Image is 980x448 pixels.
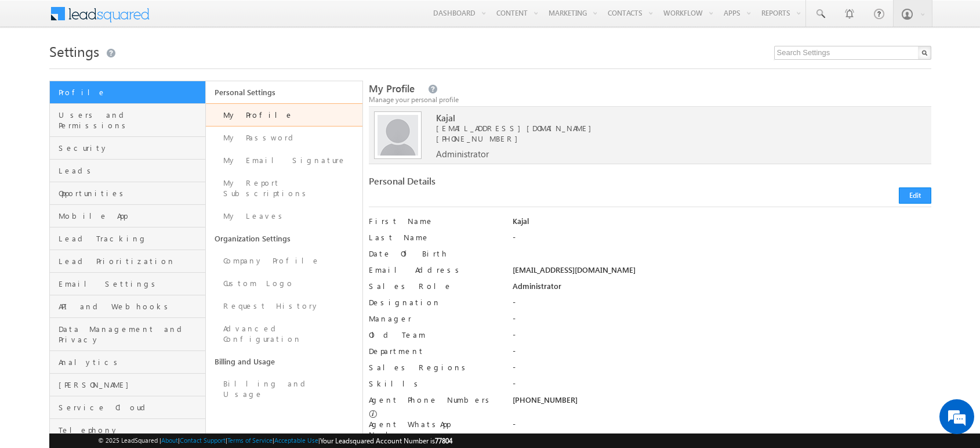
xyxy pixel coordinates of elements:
input: Search Settings [774,46,931,60]
label: Agent WhatsApp Numbers [369,419,499,440]
label: Email Address [369,265,499,275]
div: - [513,378,931,395]
a: Opportunities [50,182,206,205]
span: Leads [59,165,203,176]
div: - [513,232,931,248]
label: Manager [369,313,499,324]
span: Data Management and Privacy [59,324,203,345]
span: Kajal [436,113,886,123]
div: - [513,419,931,435]
a: Billing and Usage [206,373,362,406]
div: [EMAIL_ADDRESS][DOMAIN_NAME] [513,265,931,281]
div: Kajal [513,216,931,232]
a: My Profile [206,103,362,127]
span: [PHONE_NUMBER] [436,133,524,143]
a: Advanced Configuration [206,317,362,351]
a: My Leaves [206,205,362,227]
span: Mobile App [59,211,203,221]
span: Settings [49,42,99,60]
a: Terms of Service [227,436,273,444]
a: Telephony [50,419,206,442]
span: [EMAIL_ADDRESS][DOMAIN_NAME] [436,123,886,133]
label: Last Name [369,232,499,243]
span: Profile [59,87,203,97]
label: Designation [369,297,499,308]
span: 77804 [435,436,452,445]
button: Edit [899,187,931,204]
a: Mobile App [50,205,206,227]
span: Telephony [59,425,203,435]
span: Service Cloud [59,402,203,413]
label: Agent Phone Numbers [369,395,493,405]
a: My Email Signature [206,149,362,172]
div: - [513,313,931,330]
span: Email Settings [59,279,203,289]
span: My Profile [369,82,415,95]
div: - [513,346,931,362]
a: Acceptable Use [274,436,318,444]
a: Request History [206,295,362,317]
a: API and Webhooks [50,295,206,318]
span: Administrator [436,149,489,159]
div: [PHONE_NUMBER] [513,395,931,411]
span: Lead Tracking [59,233,203,244]
div: - [513,297,931,313]
a: Analytics [50,351,206,374]
a: Lead Tracking [50,227,206,250]
span: Lead Prioritization [59,256,203,266]
label: Old Team [369,330,499,340]
div: - [513,330,931,346]
span: Opportunities [59,188,203,198]
a: Company Profile [206,250,362,272]
a: Leads [50,160,206,182]
a: Organization Settings [206,227,362,250]
span: © 2025 LeadSquared | | | | | [98,435,452,446]
label: Sales Role [369,281,499,291]
div: Personal Details [369,176,643,192]
span: Users and Permissions [59,110,203,131]
a: My Password [206,127,362,149]
a: Custom Logo [206,272,362,295]
a: Contact Support [180,436,226,444]
span: [PERSON_NAME] [59,380,203,390]
a: My Report Subscriptions [206,172,362,205]
a: Users and Permissions [50,104,206,137]
span: Your Leadsquared Account Number is [320,436,452,445]
a: Billing and Usage [206,351,362,373]
a: Security [50,137,206,160]
div: - [513,362,931,378]
a: [PERSON_NAME] [50,374,206,396]
a: Email Settings [50,273,206,295]
label: Date Of Birth [369,248,499,259]
span: Analytics [59,357,203,367]
div: Administrator [513,281,931,297]
a: Lead Prioritization [50,250,206,273]
a: Personal Settings [206,81,362,103]
div: Manage your personal profile [369,95,931,105]
label: Sales Regions [369,362,499,373]
span: Security [59,143,203,153]
a: About [161,436,178,444]
a: Service Cloud [50,396,206,419]
label: Skills [369,378,499,389]
label: Department [369,346,499,356]
a: Profile [50,81,206,104]
a: Data Management and Privacy [50,318,206,351]
span: API and Webhooks [59,301,203,312]
label: First Name [369,216,499,226]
